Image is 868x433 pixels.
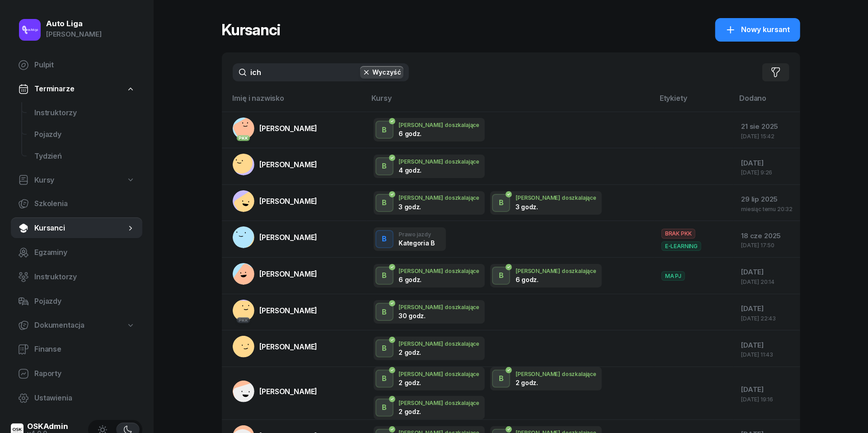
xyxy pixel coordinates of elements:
[399,239,435,247] div: Kategoria B
[741,279,793,285] div: [DATE] 20:14
[260,387,318,396] span: [PERSON_NAME]
[378,400,390,415] div: B
[378,195,390,211] div: B
[741,352,793,358] div: [DATE] 11:43
[34,83,74,95] span: Terminarze
[34,222,126,234] span: Kursanci
[399,268,480,274] div: [PERSON_NAME] doszkalające
[260,233,318,242] span: [PERSON_NAME]
[233,118,318,139] a: PKK[PERSON_NAME]
[233,63,409,81] input: Szukaj
[260,197,318,206] span: [PERSON_NAME]
[375,303,394,321] button: B
[378,305,390,320] div: B
[260,160,318,169] span: [PERSON_NAME]
[741,230,793,242] div: 18 cze 2025
[260,306,318,315] span: [PERSON_NAME]
[715,18,800,42] button: Nowy kursant
[399,304,480,310] div: [PERSON_NAME] doszkalające
[492,267,510,285] button: B
[741,303,793,315] div: [DATE]
[495,268,507,283] div: B
[27,146,142,167] a: Tydzień
[378,159,390,174] div: B
[399,166,446,174] div: 4 godz.
[34,151,135,162] span: Tydzień
[516,379,563,386] div: 2 godz.
[399,408,446,415] div: 2 godz.
[260,342,318,351] span: [PERSON_NAME]
[11,291,142,312] a: Pojazdy
[492,370,510,388] button: B
[11,315,142,336] a: Dokumentacja
[237,135,250,141] div: PKK
[233,190,318,212] a: [PERSON_NAME]
[34,247,135,259] span: Egzaminy
[233,381,318,402] a: [PERSON_NAME]
[366,92,655,112] th: Kursy
[516,276,563,283] div: 6 godz.
[399,203,446,211] div: 3 godz.
[741,384,793,395] div: [DATE]
[233,263,318,285] a: [PERSON_NAME]
[34,129,135,141] span: Pojazdy
[46,28,102,40] div: [PERSON_NAME]
[399,159,480,165] div: [PERSON_NAME] doszkalające
[741,24,790,36] span: Nowy kursant
[662,241,701,251] span: E-LEARNING
[11,79,142,99] a: Terminarze
[233,300,318,321] a: PKK[PERSON_NAME]
[375,339,394,358] button: B
[516,268,596,274] div: [PERSON_NAME] doszkalające
[378,122,390,138] div: B
[34,107,135,119] span: Instruktorzy
[741,193,793,205] div: 29 lip 2025
[27,423,68,430] div: OSKAdmin
[495,371,507,386] div: B
[662,229,695,238] span: BRAK PKK
[11,217,142,239] a: Kursanci
[46,20,102,28] div: Auto Liga
[378,341,390,356] div: B
[260,124,318,133] span: [PERSON_NAME]
[399,195,480,201] div: [PERSON_NAME] doszkalające
[399,130,446,137] div: 6 godz.
[34,271,135,283] span: Instruktorzy
[399,371,480,377] div: [PERSON_NAME] doszkalające
[375,121,394,139] button: B
[34,174,54,186] span: Kursy
[741,339,793,351] div: [DATE]
[34,59,135,71] span: Pulpit
[375,267,394,285] button: B
[233,154,318,175] a: [PERSON_NAME]
[741,396,793,402] div: [DATE] 19:16
[260,269,318,278] span: [PERSON_NAME]
[399,348,446,356] div: 2 godz.
[11,266,142,288] a: Instruktorzy
[233,336,318,358] a: [PERSON_NAME]
[516,203,563,211] div: 3 godz.
[741,169,793,175] div: [DATE] 9:26
[399,379,446,386] div: 2 godz.
[34,392,135,404] span: Ustawienia
[34,320,84,331] span: Dokumentacja
[654,92,734,112] th: Etykiety
[27,124,142,146] a: Pojazdy
[378,231,390,247] div: B
[741,133,793,139] div: [DATE] 15:42
[222,22,281,38] h1: Kursanci
[399,276,446,283] div: 6 godz.
[360,66,404,79] button: Wyczyść
[11,54,142,76] a: Pulpit
[378,371,390,386] div: B
[375,230,394,248] button: B
[11,387,142,409] a: Ustawienia
[11,242,142,264] a: Egzaminy
[492,194,510,212] button: B
[375,194,394,212] button: B
[399,122,480,128] div: [PERSON_NAME] doszkalające
[662,271,685,281] span: MA PJ
[516,195,596,201] div: [PERSON_NAME] doszkalające
[495,195,507,211] div: B
[741,206,793,212] div: miesiąc temu 20:32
